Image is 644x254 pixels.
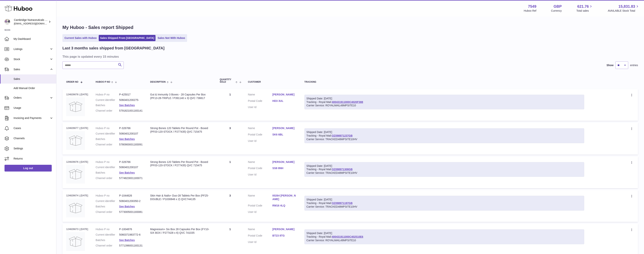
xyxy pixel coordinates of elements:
[119,233,143,237] dd: 5060371983772-6
[63,35,98,41] a: Current Sales with Huboo
[66,131,85,150] img: no-photo.jpg
[608,4,639,13] a: 15,831.83 AVAILABLE Stock Total
[14,116,49,120] span: Invoicing and Payments
[576,9,593,13] span: Total sales
[14,96,49,100] span: Orders
[150,194,212,201] div: Skin Hair & Nails+ Duo-28 Tablets Per Box (PF25-DOUBLE / P1030846 x 2) QVC744135
[304,95,584,110] div: Tracking - Royal Mail:
[66,199,85,217] img: no-photo.jpg
[306,130,582,134] div: Shipped Date: [DATE]
[96,160,119,164] dt: Huboo P no
[306,104,582,107] div: Carrier Service: ROYALMAIL48MPSITE10
[14,77,53,81] span: Sales
[248,240,272,244] dt: User Id
[96,238,119,242] dt: Batches
[119,104,135,107] a: See Batches
[119,176,143,180] dd: 5774823001183071
[119,228,143,231] dd: P-1004876
[96,210,119,214] dt: Channel order
[96,171,119,175] dt: Batches
[119,132,143,135] dd: 5060401200107
[66,97,85,116] img: no-photo.jpg
[216,156,244,188] td: 1
[332,235,363,238] a: 400431911000C402510E6
[119,98,143,102] dd: 5060401200275-
[96,81,110,83] span: Huboo P no
[304,196,584,211] div: Tracking - Royal Mail:
[304,162,584,177] div: Tracking - Royal Mail:
[306,164,582,168] div: Shipped Date: [DATE]
[119,210,143,214] dd: 5773005001183081
[66,160,88,164] div: 124826676 | [DATE]
[524,9,536,13] div: Huboo Ref
[216,190,244,222] td: 3
[248,204,272,208] dt: Postal Code
[554,4,562,9] strong: GBP
[272,126,297,130] a: [PERSON_NAME]
[14,86,53,90] span: Add Manual Order
[156,35,186,41] a: Sales Not With Huboo
[248,126,272,131] dt: Name
[332,202,353,205] a: OZ098971197GB
[618,4,635,9] span: 15,831.83
[272,166,297,170] a: SS8 8NH
[96,166,119,169] dt: Current identifier
[96,93,119,96] dt: Huboo P no
[272,204,297,207] a: RM16 4LQ
[119,160,143,164] dd: P-326766
[576,4,593,13] a: 621.76 Total sales
[62,46,165,51] h2: Last 3 months sales shipped from [GEOGRAPHIC_DATA]
[332,134,353,137] a: OZ098971237GB
[304,81,584,83] div: Tracking
[216,89,244,121] td: 1
[14,47,49,51] span: Listings
[14,147,53,150] span: Settings
[96,233,119,237] dt: Current identifier
[248,93,272,97] dt: Name
[66,228,88,231] div: 124826673 | [DATE]
[66,194,88,197] div: 124826674 | [DATE]
[5,19,10,25] img: qvc@camnutra.com
[96,244,119,247] dt: Channel order
[150,93,212,100] div: Gut & Immunity 3 Boxes - 28 Capsules Per Box (PF13-28-TRIPLE / P391140 x 3) QVC 736617
[96,104,119,107] dt: Batches
[248,234,272,238] dt: Postal Code
[62,24,638,30] h1: My Huboo - Sales report Shipped
[272,234,297,237] a: BT23 8TG
[119,239,135,242] a: See Batches
[306,198,582,201] div: Shipped Date: [DATE]
[119,143,143,146] dd: 5780900001183091
[119,138,135,141] a: See Batches
[248,166,272,171] dt: Postal Code
[119,205,135,208] a: See Batches
[119,244,143,247] dd: 5771396001183131
[14,68,49,71] span: Sales
[119,109,143,113] dd: 5791821001183141
[66,232,85,251] img: no-photo.jpg
[96,194,119,197] dt: Huboo P no
[14,157,53,160] span: Returns
[96,228,119,231] dt: Huboo P no
[119,171,135,174] a: See Batches
[96,132,119,135] dt: Current identifier
[248,228,272,232] dt: Name
[14,106,53,110] span: Usage
[119,194,143,197] dd: P-1044626
[272,133,297,136] a: SK6 6BL
[14,18,48,25] div: Cambridge Nutraceuticals Ltd
[332,168,353,171] a: OZ098971308GB
[306,171,582,175] div: Carrier Service: TRACKED48MPSITE10HV
[216,123,244,154] td: 3
[96,137,119,141] dt: Batches
[119,126,143,130] dd: P-326766
[66,81,78,83] span: Order No
[96,126,119,130] dt: Huboo P no
[304,229,584,244] div: Tracking - Royal Mail:
[306,239,582,242] div: Carrier Service: ROYALMAIL48MPSITE10
[248,194,272,202] dt: Name
[96,109,119,113] dt: Channel order
[14,57,49,61] span: Stock
[119,93,143,96] dd: P-425017
[304,128,584,143] div: Tracking - Royal Mail:
[66,93,88,96] div: 124826678 | [DATE]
